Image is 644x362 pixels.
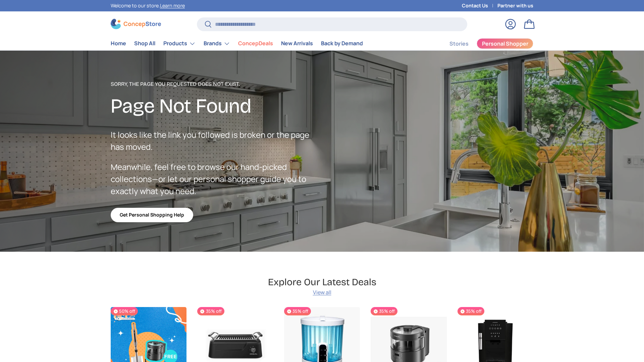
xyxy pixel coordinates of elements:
summary: Products [159,37,200,50]
h2: Page Not Found [111,94,322,119]
p: Welcome to our store. [111,2,185,9]
a: Home [111,37,126,50]
a: Get Personal Shopping Help [111,208,193,222]
a: Products [163,37,196,50]
p: Sorry, the page you requested does not exist. [111,80,322,88]
summary: Brands [200,37,234,50]
a: ConcepDeals [238,37,273,50]
span: 35% off [458,307,484,315]
a: Stories [449,37,469,50]
h2: Explore Our Latest Deals [268,276,376,288]
a: New Arrivals [281,37,313,50]
p: It looks like the link you followed is broken or the page has moved. [111,129,322,153]
a: Partner with us [497,2,533,9]
img: ConcepStore [111,19,161,29]
p: Meanwhile, feel free to browse our hand-picked collections—or let our personal shopper guide you ... [111,161,322,197]
span: 35% off [284,307,311,315]
a: Personal Shopper [477,38,533,49]
span: Personal Shopper [482,41,528,46]
a: Brands [204,37,230,50]
a: View all [313,288,331,296]
a: Contact Us [462,2,497,9]
a: Back by Demand [321,37,363,50]
a: Learn more [160,2,185,9]
a: Shop All [134,37,155,50]
span: 50% off [111,307,138,315]
nav: Secondary [433,37,533,50]
span: 35% off [197,307,224,315]
span: 35% off [371,307,397,315]
nav: Primary [111,37,363,50]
